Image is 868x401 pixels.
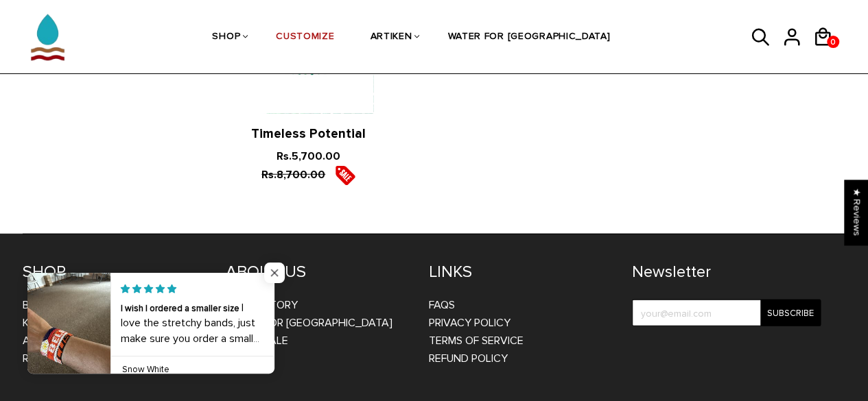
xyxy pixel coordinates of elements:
input: your@email.com [632,300,821,326]
a: 0 [827,36,839,48]
a: Timeless Potential [251,126,366,142]
s: Rs.8,700.00 [261,168,325,182]
a: WATER FOR [GEOGRAPHIC_DATA] [226,316,392,330]
a: ARTIKEN [370,1,412,74]
h4: SHOP [23,262,205,282]
a: FAQs [429,298,455,312]
a: SHOP [212,1,240,74]
div: Click to open Judge.me floating reviews tab [845,180,868,245]
input: Subscribe [760,300,821,326]
a: CUSTOMIZE [276,1,334,74]
a: WATER FOR [GEOGRAPHIC_DATA] [447,1,610,74]
span: Rs.5,700.00 [277,149,340,163]
h4: Newsletter [632,262,821,282]
a: Terms of Service [429,334,524,348]
img: sale5.png [335,165,355,186]
a: Privacy Policy [429,316,511,330]
span: Close popup widget [264,263,285,283]
span: 0 [827,34,839,51]
h4: LINKS [429,262,611,282]
a: Refund Policy [429,352,508,365]
h4: ABOUT US [226,262,408,282]
a: BRAND STORY [226,298,298,312]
